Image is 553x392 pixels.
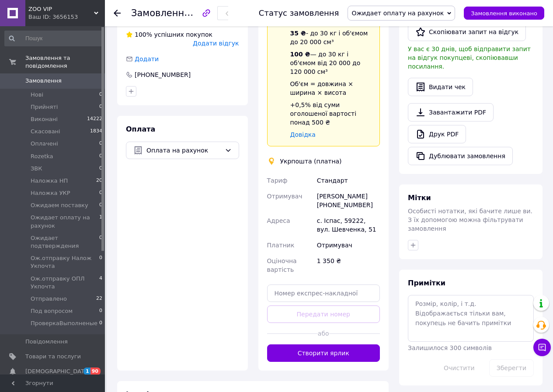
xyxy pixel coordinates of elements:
span: Замовлення та повідомлення [25,54,105,70]
span: Платник [267,242,295,249]
div: [PERSON_NAME] [PHONE_NUMBER] [315,188,382,213]
span: Ожидает оплату на рахунок [31,214,99,229]
a: Довідка [290,131,316,138]
div: - до 30 кг і об'ємом до 20 000 см³ [290,29,373,46]
button: Скопіювати запит на відгук [408,23,526,41]
span: Тариф [267,177,288,184]
span: Оплачені [31,140,58,148]
span: Виконані [31,115,58,123]
span: 35 ₴ [290,30,306,37]
span: Замовлення [131,8,190,18]
span: Оплата [126,125,155,133]
span: Rozetka [31,153,53,160]
span: Примітки [408,279,445,287]
span: Ож.отправку Налож Укпочта [31,254,99,270]
span: 22 [96,295,102,303]
span: Адреса [267,217,290,224]
span: 0 [99,153,102,160]
span: 14222 [87,115,102,123]
div: Повернутися назад [114,9,121,17]
span: Замовлення [25,77,62,85]
span: Ожидает оплату на рахунок [351,10,444,17]
div: Отримувач [315,237,382,253]
div: Ваш ID: 3656153 [28,13,105,21]
div: — до 30 кг і об'ємом від 20 000 до 120 000 см³ [290,50,373,76]
span: Под вопросом [31,307,73,315]
div: 1 350 ₴ [315,253,382,278]
span: 0 [99,201,102,209]
span: Повідомлення [25,338,68,346]
span: або [318,329,329,338]
span: Скасовані [31,128,60,135]
span: 100 ₴ [290,51,310,58]
span: 0 [99,165,102,173]
span: 1834 [90,128,102,135]
span: Особисті нотатки, які бачите лише ви. З їх допомогою можна фільтрувати замовлення [408,208,532,232]
div: успішних покупок [126,30,212,39]
span: 0 [99,254,102,270]
span: Нові [31,91,43,99]
button: Дублювати замовлення [408,147,513,165]
input: Номер експрес-накладної [267,284,380,302]
span: Ожидает подтверждения [31,234,99,250]
div: Об'єм = довжина × ширина × висота [290,80,373,97]
span: Мітки [408,194,431,202]
span: Оціночна вартість [267,257,297,273]
span: Прийняті [31,103,58,111]
span: Ожидаем поставку [31,201,88,209]
span: 1 [83,368,90,375]
span: 90 [90,368,101,375]
div: с. Іспас, 59222, вул. Шевченка, 51 [315,213,382,237]
div: Статус замовлення [259,9,339,17]
span: 1 [99,214,102,229]
div: Укрпошта (платна) [278,157,344,166]
span: Додати [135,56,159,62]
span: ЗВК [31,165,42,173]
div: Стандарт [315,173,382,188]
span: У вас є 30 днів, щоб відправити запит на відгук покупцеві, скопіювавши посилання. [408,45,531,70]
span: Замовлення виконано [471,10,537,17]
span: Ож.отправку ОПЛ Укпочта [31,275,99,291]
span: 0 [99,103,102,111]
button: Створити ярлик [267,344,380,362]
span: 0 [99,189,102,197]
span: ZOO VIP [28,5,94,13]
span: Оплата на рахунок [146,146,221,155]
span: Наложка НП [31,177,68,185]
span: 0 [99,140,102,148]
span: ПроверкаВыполненые [31,319,97,327]
span: 100% [135,31,152,38]
button: Видати чек [408,78,473,96]
span: 4 [99,275,102,291]
input: Пошук [4,31,103,46]
span: 20 [96,177,102,185]
span: Залишилося 300 символів [408,344,492,351]
div: +0,5% від суми оголошеної вартості понад 500 ₴ [290,101,373,127]
button: Чат з покупцем [533,339,551,356]
span: Додати відгук [193,40,239,47]
span: 0 [99,234,102,250]
span: Отправлено [31,295,67,303]
span: [DEMOGRAPHIC_DATA] [25,368,90,375]
span: 0 [99,307,102,315]
button: Замовлення виконано [464,7,544,20]
div: [PHONE_NUMBER] [134,70,191,79]
span: 0 [99,91,102,99]
span: Товари та послуги [25,353,81,361]
span: 0 [99,319,102,327]
a: Друк PDF [408,125,466,143]
span: Наложка УКР [31,189,70,197]
a: Завантажити PDF [408,103,494,121]
span: Отримувач [267,193,303,200]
